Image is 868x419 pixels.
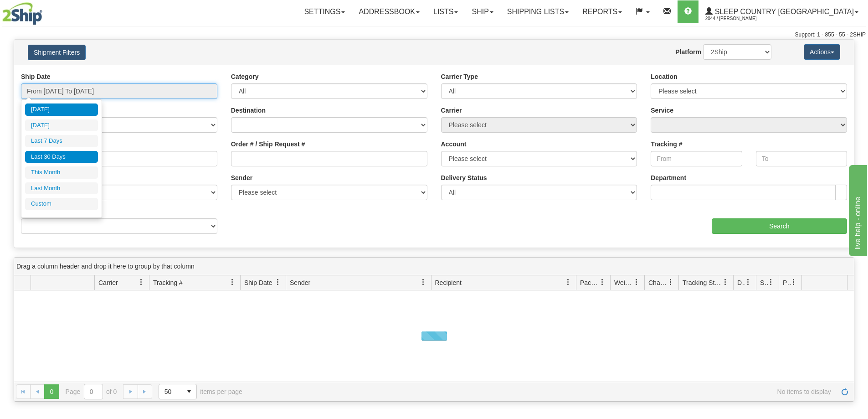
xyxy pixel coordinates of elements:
label: Location [651,72,677,81]
a: Charge filter column settings [663,274,678,290]
li: [DATE] [25,119,98,132]
label: Order # / Ship Request # [231,140,305,149]
span: Ship Date [244,278,272,287]
input: Search [712,218,847,234]
button: Actions [804,44,840,60]
span: Tracking # [153,278,183,287]
a: Sleep Country [GEOGRAPHIC_DATA] 2044 / [PERSON_NAME] [699,0,865,23]
span: Packages [580,278,599,287]
label: Service [651,106,673,115]
label: Tracking # [651,140,682,149]
a: Shipping lists [500,0,575,23]
a: Weight filter column settings [629,274,644,290]
a: Reports [575,0,629,23]
input: To [756,151,847,166]
li: Last Month [25,182,98,195]
label: Delivery Status [441,173,487,182]
a: Lists [426,0,465,23]
label: Carrier Type [441,72,478,81]
label: Carrier [441,106,462,115]
a: Packages filter column settings [595,274,610,290]
a: Ship Date filter column settings [270,274,286,290]
span: Sender [290,278,310,287]
span: select [182,384,196,399]
img: logo2044.jpg [2,2,42,25]
span: Tracking Status [683,278,722,287]
a: Ship [465,0,500,23]
a: Shipment Issues filter column settings [763,274,779,290]
a: Delivery Status filter column settings [740,274,756,290]
span: items per page [159,384,242,399]
span: Delivery Status [737,278,745,287]
span: Page of 0 [66,384,117,399]
input: From [651,151,742,166]
a: Refresh [837,384,852,399]
li: Last 30 Days [25,151,98,163]
span: Page sizes drop down [159,384,197,399]
div: grid grouping header [14,258,854,275]
span: 50 [164,387,176,396]
a: Addressbook [352,0,426,23]
a: Pickup Status filter column settings [786,274,801,290]
a: Tracking Status filter column settings [718,274,733,290]
li: This Month [25,166,98,179]
a: Settings [297,0,352,23]
span: No items to display [255,388,831,395]
a: Recipient filter column settings [560,274,576,290]
span: Charge [648,278,668,287]
span: Recipient [435,278,462,287]
label: Platform [675,47,701,57]
span: Page 0 [44,384,59,399]
li: Custom [25,198,98,210]
label: Ship Date [21,72,51,81]
label: Department [651,173,686,182]
li: Last 7 Days [25,135,98,147]
a: Carrier filter column settings [134,274,149,290]
span: Shipment Issues [760,278,768,287]
span: Carrier [98,278,118,287]
label: Category [231,72,259,81]
iframe: chat widget [847,163,867,256]
label: Sender [231,173,252,182]
span: Weight [614,278,633,287]
a: Tracking # filter column settings [225,274,240,290]
button: Shipment Filters [28,45,86,60]
span: Sleep Country [GEOGRAPHIC_DATA] [713,8,854,16]
label: Destination [231,106,266,115]
span: 2044 / [PERSON_NAME] [705,14,774,23]
a: Sender filter column settings [416,274,431,290]
div: Support: 1 - 855 - 55 - 2SHIP [2,31,866,39]
span: Pickup Status [783,278,791,287]
label: Account [441,140,467,149]
li: [DATE] [25,103,98,116]
div: live help - online [7,5,84,16]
